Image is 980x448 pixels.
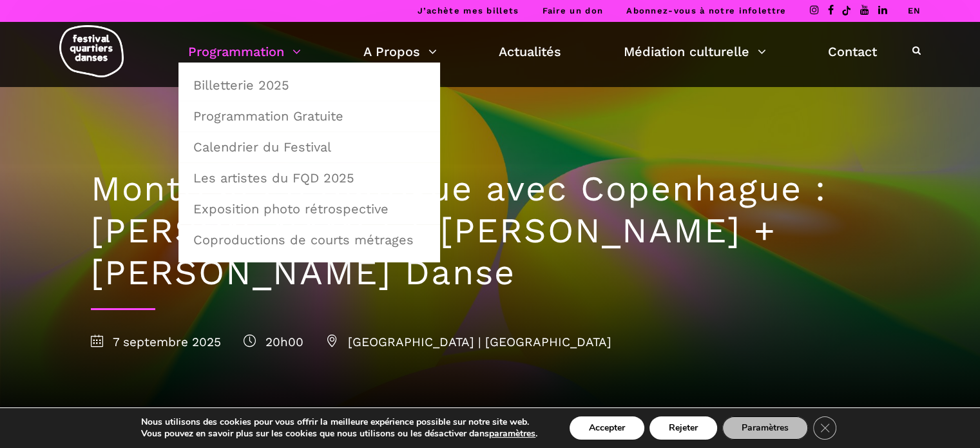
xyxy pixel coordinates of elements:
img: logo-fqd-med [59,25,124,77]
h1: Montréal en dialogue avec Copenhague : [PERSON_NAME] + [PERSON_NAME] + [PERSON_NAME] Danse [91,168,890,293]
a: Billetterie 2025 [186,70,433,100]
button: Close GDPR Cookie Banner [813,416,836,440]
button: Rejeter [649,416,717,440]
span: 7 septembre 2025 [91,335,221,349]
a: Les artistes du FQD 2025 [186,163,433,193]
a: A Propos [363,41,437,63]
p: Nous utilisons des cookies pour vous offrir la meilleure expérience possible sur notre site web. [141,416,537,428]
span: 20h00 [244,335,303,349]
button: paramètres [489,428,535,440]
a: J’achète mes billets [417,6,519,15]
a: Abonnez-vous à notre infolettre [626,6,786,15]
a: EN [907,6,921,15]
a: Médiation culturelle [624,41,766,63]
a: Contact [828,41,877,63]
a: Faire un don [542,6,603,15]
button: Paramètres [722,416,808,440]
a: Actualités [499,41,561,63]
a: Exposition photo rétrospective [186,194,433,224]
a: Calendrier du Festival [186,132,433,162]
a: Programmation Gratuite [186,101,433,131]
span: [GEOGRAPHIC_DATA] | [GEOGRAPHIC_DATA] [326,335,611,349]
a: Programmation [188,41,301,63]
button: Accepter [570,416,644,440]
p: Vous pouvez en savoir plus sur les cookies que nous utilisons ou les désactiver dans . [141,428,537,440]
a: Coproductions de courts métrages [186,225,433,255]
